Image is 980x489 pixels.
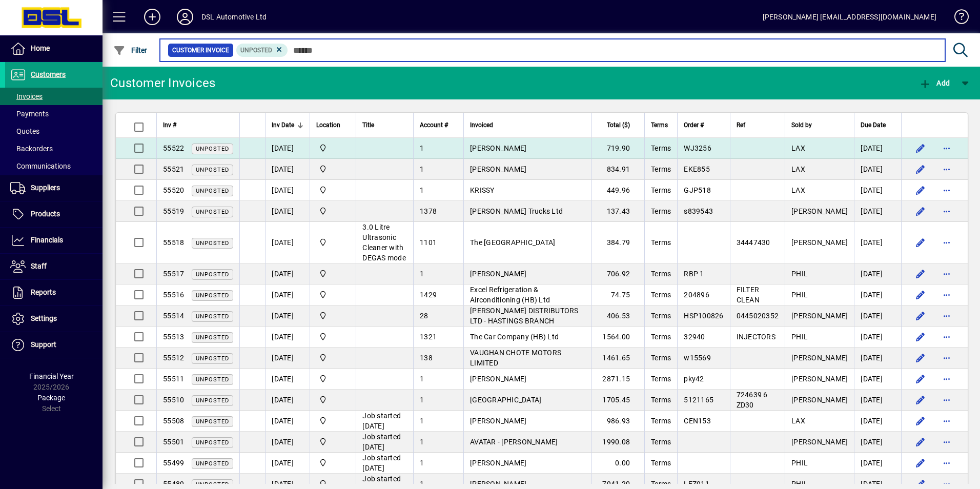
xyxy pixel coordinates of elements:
[854,453,901,474] td: [DATE]
[420,354,433,362] span: 138
[470,417,526,425] span: [PERSON_NAME]
[912,371,928,387] button: Edit
[912,434,928,450] button: Edit
[420,417,424,425] span: 1
[196,313,229,320] span: Unposted
[591,390,644,411] td: 1705.45
[5,228,103,253] a: Financials
[791,438,848,446] span: [PERSON_NAME]
[854,305,901,327] td: [DATE]
[470,396,541,404] span: [GEOGRAPHIC_DATA]
[737,286,760,304] span: FILTER CLEAN
[163,417,184,425] span: 55508
[362,119,407,131] div: Title
[791,375,848,383] span: [PERSON_NAME]
[684,375,704,383] span: pky42
[196,209,229,215] span: Unposted
[470,186,495,194] span: KRISSY
[136,8,169,26] button: Add
[737,333,775,341] span: INJECTORS
[912,234,928,251] button: Edit
[651,396,671,404] span: Terms
[854,263,901,284] td: [DATE]
[651,354,671,362] span: Terms
[5,157,103,175] a: Communications
[196,188,229,194] span: Unposted
[316,289,350,300] span: Central
[196,167,229,173] span: Unposted
[10,162,71,170] span: Communications
[5,123,103,140] a: Quotes
[163,375,184,383] span: 55511
[791,207,848,215] span: [PERSON_NAME]
[938,266,955,282] button: More options
[684,207,713,215] span: s839543
[854,222,901,263] td: [DATE]
[684,119,723,131] div: Order #
[10,127,39,135] span: Quotes
[31,210,60,218] span: Products
[272,119,303,131] div: Inv Date
[236,44,288,57] mat-chip: Customer Invoice Status: Unposted
[651,119,668,131] span: Terms
[591,180,644,201] td: 449.96
[591,369,644,390] td: 2871.15
[591,138,644,159] td: 719.90
[240,47,272,54] span: Unposted
[591,222,644,263] td: 384.79
[196,146,229,152] span: Unposted
[938,392,955,408] button: More options
[163,270,184,278] span: 55517
[420,480,424,488] span: 1
[684,186,711,194] span: GJP518
[163,238,184,247] span: 55518
[854,348,901,369] td: [DATE]
[854,432,901,453] td: [DATE]
[420,144,424,152] span: 1
[938,140,955,156] button: More options
[684,396,713,404] span: 5121165
[591,411,644,432] td: 986.93
[362,433,401,451] span: Job started [DATE]
[113,46,148,54] span: Filter
[420,438,424,446] span: 1
[316,352,350,363] span: Central
[420,270,424,278] span: 1
[791,270,808,278] span: PHIL
[791,333,808,341] span: PHIL
[591,453,644,474] td: 0.00
[420,459,424,467] span: 1
[31,340,56,349] span: Support
[5,88,103,105] a: Invoices
[912,161,928,177] button: Edit
[420,119,448,131] span: Account #
[912,329,928,345] button: Edit
[420,238,437,247] span: 1101
[737,391,768,409] span: 724639 6 ZD30
[938,329,955,345] button: More options
[938,455,955,471] button: More options
[5,306,103,332] a: Settings
[420,165,424,173] span: 1
[684,144,711,152] span: WJ3256
[684,417,711,425] span: CEN153
[470,165,526,173] span: [PERSON_NAME]
[651,291,671,299] span: Terms
[31,236,63,244] span: Financials
[938,371,955,387] button: More options
[651,238,671,247] span: Terms
[196,481,229,488] span: Unposted
[919,79,950,87] span: Add
[196,439,229,446] span: Unposted
[420,333,437,341] span: 1321
[265,369,310,390] td: [DATE]
[420,186,424,194] span: 1
[912,455,928,471] button: Edit
[854,284,901,305] td: [DATE]
[938,234,955,251] button: More options
[684,333,705,341] span: 32940
[316,268,350,279] span: Central
[854,369,901,390] td: [DATE]
[912,266,928,282] button: Edit
[316,373,350,384] span: Central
